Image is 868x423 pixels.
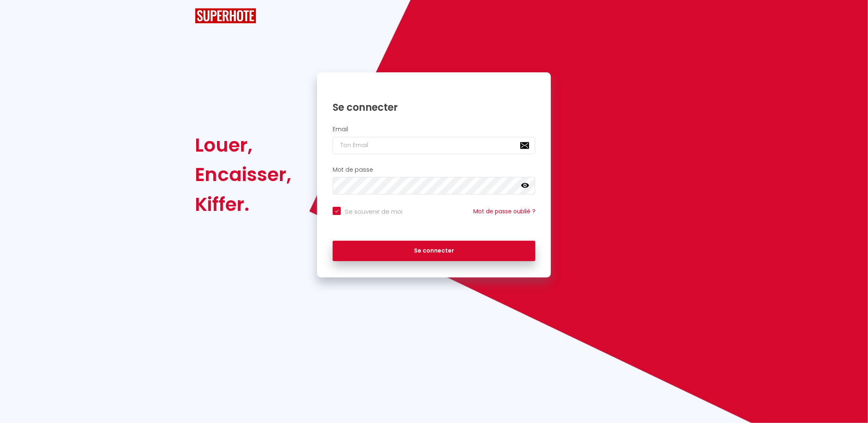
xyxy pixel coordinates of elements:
[333,101,535,114] h1: Se connecter
[333,137,535,154] input: Ton Email
[195,130,291,160] div: Louer,
[333,241,535,261] button: Se connecter
[195,160,291,189] div: Encaisser,
[473,207,535,215] a: Mot de passe oublié ?
[195,190,291,219] div: Kiffer.
[333,126,535,133] h2: Email
[195,8,256,23] img: SuperHote logo
[333,166,535,173] h2: Mot de passe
